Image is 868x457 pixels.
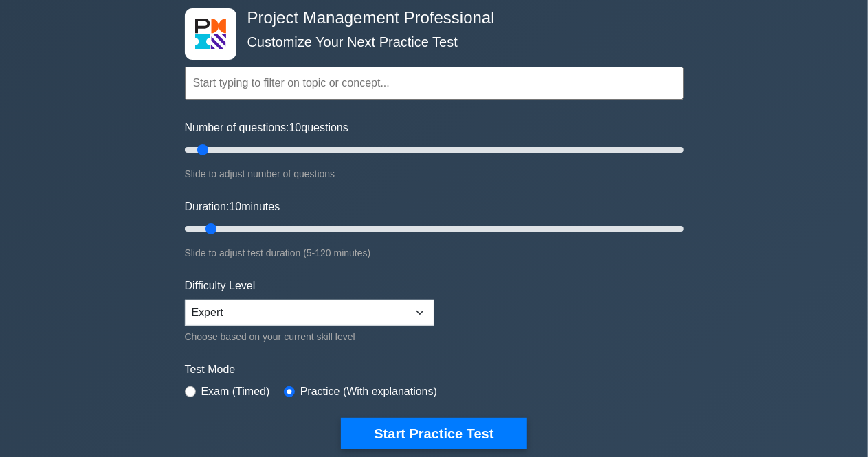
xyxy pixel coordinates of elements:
label: Practice (With explanations) [300,383,437,400]
div: Slide to adjust test duration (5-120 minutes) [185,245,684,261]
h4: Project Management Professional [242,8,616,28]
label: Number of questions: questions [185,120,348,136]
div: Slide to adjust number of questions [185,166,684,182]
button: Start Practice Test [341,418,526,449]
label: Duration: minutes [185,199,280,215]
label: Test Mode [185,361,684,378]
label: Difficulty Level [185,278,256,294]
input: Start typing to filter on topic or concept... [185,67,684,100]
label: Exam (Timed) [201,383,270,400]
span: 10 [229,201,241,212]
div: Choose based on your current skill level [185,328,434,345]
span: 10 [289,122,302,133]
